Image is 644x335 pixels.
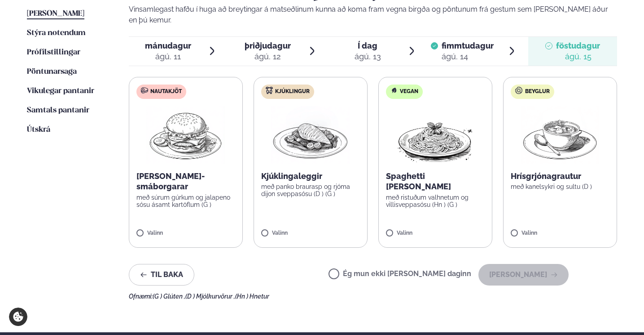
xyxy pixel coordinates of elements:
[390,87,398,94] img: Vegan.svg
[525,88,550,95] span: Beyglur
[245,51,291,62] div: ágú. 12
[261,183,360,197] p: með panko braurasp og rjóma dijon sveppasósu (D ) (G )
[129,293,618,300] div: Ofnæmi:
[27,87,94,95] span: Vikulegar pantanir
[185,293,235,300] span: (D ) Mjólkurvörur ,
[556,51,600,62] div: ágú. 15
[266,87,273,94] img: chicken.svg
[235,293,269,300] span: (Hn ) Hnetur
[521,106,600,164] img: Soup.png
[386,171,485,192] p: Spaghetti [PERSON_NAME]
[400,88,418,95] span: Vegan
[27,28,86,39] a: Stýra notendum
[27,9,84,19] a: [PERSON_NAME]
[136,171,235,192] p: [PERSON_NAME]-smáborgarar
[27,126,50,134] span: Útskrá
[27,47,80,58] a: Prófílstillingar
[27,10,84,18] span: [PERSON_NAME]
[129,4,618,26] p: Vinsamlegast hafðu í huga að breytingar á matseðlinum kunna að koma fram vegna birgða og pöntunum...
[355,40,381,51] span: Í dag
[556,41,600,50] span: föstudagur
[261,171,360,182] p: Kjúklingaleggir
[396,106,475,164] img: Spagetti.png
[27,86,94,97] a: Vikulegar pantanir
[9,308,27,326] a: Cookie settings
[27,107,89,114] span: Samtals pantanir
[27,49,80,56] span: Prófílstillingar
[27,67,77,77] a: Pöntunarsaga
[153,293,185,300] span: (G ) Glúten ,
[386,194,485,208] p: með ristuðum valhnetum og villisveppasósu (Hn ) (G )
[136,194,235,208] p: með súrum gúrkum og jalapeno sósu ásamt kartöflum (G )
[27,29,86,37] span: Stýra notendum
[145,41,191,50] span: mánudagur
[27,105,89,116] a: Samtals pantanir
[271,106,350,164] img: Chicken-breast.png
[245,41,291,50] span: þriðjudagur
[275,88,310,95] span: Kjúklingur
[442,51,494,62] div: ágú. 14
[511,183,609,190] p: með kanelsykri og sultu (D )
[150,88,182,95] span: Nautakjöt
[129,264,194,286] button: Til baka
[478,264,569,286] button: [PERSON_NAME]
[442,41,494,50] span: fimmtudagur
[515,87,523,94] img: bagle-new-16px.svg
[27,125,50,135] a: Útskrá
[355,51,381,62] div: ágú. 13
[141,87,148,94] img: beef.svg
[145,51,191,62] div: ágú. 11
[27,68,77,76] span: Pöntunarsaga
[146,106,225,164] img: Hamburger.png
[511,171,609,182] p: Hrísgrjónagrautur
